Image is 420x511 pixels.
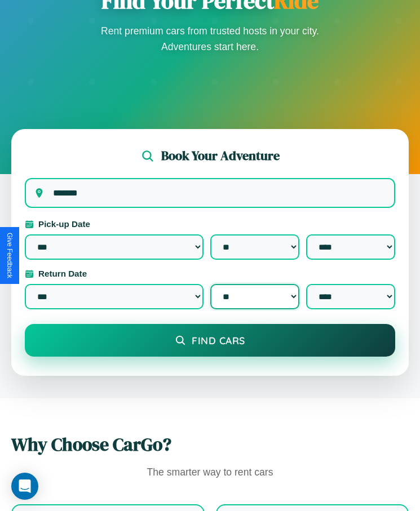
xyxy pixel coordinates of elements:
h2: Book Your Adventure [161,147,280,165]
p: The smarter way to rent cars [11,464,409,482]
div: Give Feedback [6,233,14,278]
p: Rent premium cars from trusted hosts in your city. Adventures start here. [98,23,323,55]
h2: Why Choose CarGo? [11,432,409,457]
label: Return Date [25,269,395,278]
label: Pick-up Date [25,219,395,229]
div: Open Intercom Messenger [11,473,38,500]
button: Find Cars [25,324,395,357]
